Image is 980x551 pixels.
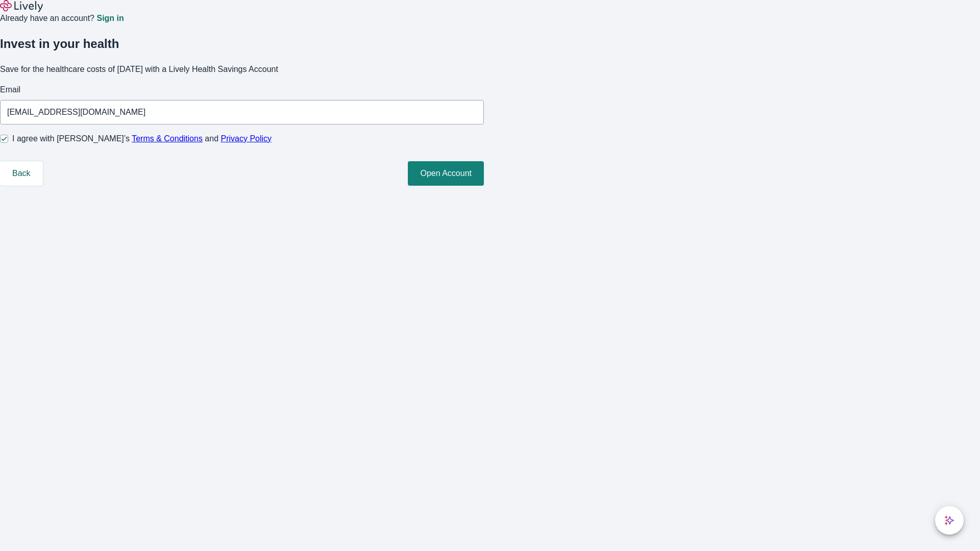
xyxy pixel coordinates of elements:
span: I agree with [PERSON_NAME]’s and [12,133,272,145]
svg: Lively AI Assistant [944,515,954,525]
button: chat [935,506,964,535]
a: Terms & Conditions [132,134,203,143]
a: Privacy Policy [221,134,272,143]
a: Sign in [96,14,124,22]
button: Open Account [408,161,484,186]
